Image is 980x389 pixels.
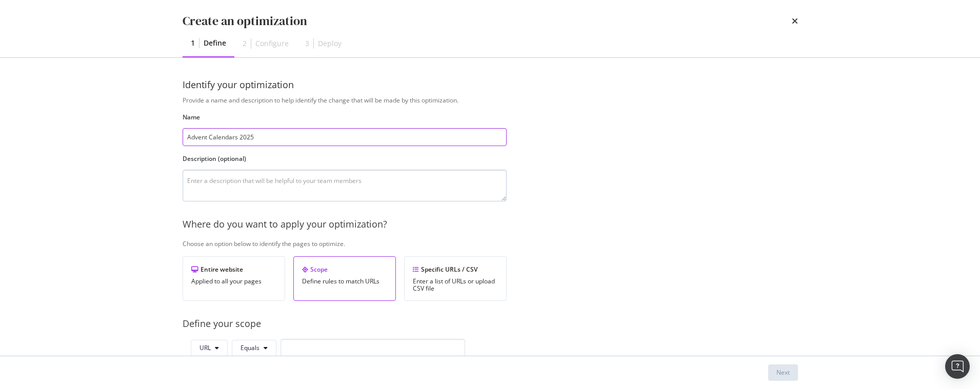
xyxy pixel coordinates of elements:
[305,38,309,49] div: 3
[413,265,498,274] div: Specific URLs / CSV
[945,354,970,379] div: Open Intercom Messenger
[183,96,849,105] div: Provide a name and description to help identify the change that will be made by this optimization.
[191,278,276,285] div: Applied to all your pages
[191,38,195,48] div: 1
[191,265,276,274] div: Entire website
[183,317,849,331] div: Define your scope
[204,38,226,48] div: Define
[768,364,798,381] button: Next
[302,278,387,285] div: Define rules to match URLs
[183,154,507,163] label: Description (optional)
[255,38,289,49] div: Configure
[183,218,849,231] div: Where do you want to apply your optimization?
[183,113,507,121] label: Name
[183,12,307,30] div: Create an optimization
[776,368,790,377] div: Next
[241,343,259,352] span: Equals
[243,38,247,49] div: 2
[413,278,498,292] div: Enter a list of URLs or upload CSV file
[199,343,211,352] span: URL
[232,340,276,356] button: Equals
[191,340,228,356] button: URL
[183,128,507,146] input: Enter an optimization name to easily find it back
[183,78,798,92] div: Identify your optimization
[318,38,342,49] div: Deploy
[183,239,849,248] div: Choose an option below to identify the pages to optimize.
[792,12,798,30] div: times
[302,265,387,274] div: Scope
